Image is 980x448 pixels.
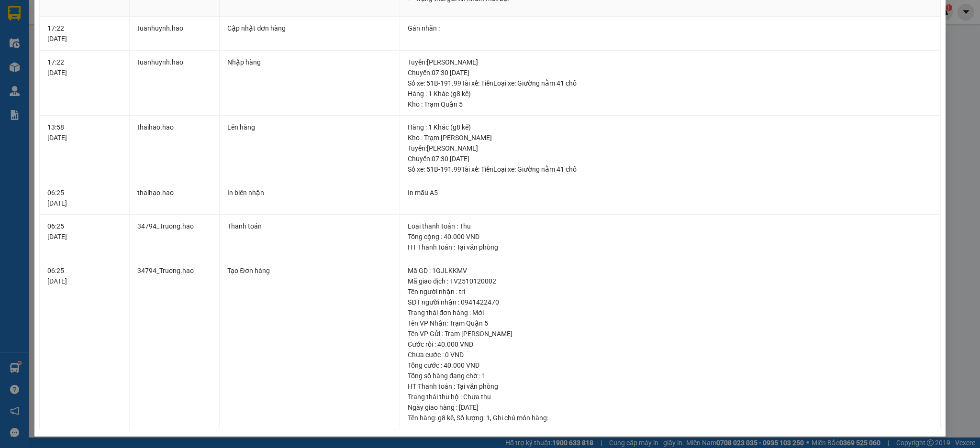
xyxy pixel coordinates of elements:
[130,259,220,430] td: 34794_Truong.hao
[47,57,122,78] div: 17:22 [DATE]
[227,23,392,33] div: Cập nhật đơn hàng
[408,187,933,198] div: In mẫu A5
[408,99,933,109] div: Kho : Trạm Quận 5
[438,414,454,422] span: g8 kê
[408,23,933,33] div: Gán nhãn :
[47,265,122,286] div: 06:25 [DATE]
[47,23,122,44] div: 17:22 [DATE]
[408,392,933,402] div: Trạng thái thu hộ : Chưa thu
[408,381,933,392] div: HT Thanh toán : Tại văn phòng
[227,221,392,231] div: Thanh toán
[486,414,490,422] span: 1
[408,402,933,413] div: Ngày giao hàng : [DATE]
[47,187,122,208] div: 06:25 [DATE]
[47,122,122,143] div: 13:58 [DATE]
[408,265,933,276] div: Mã GD : 1GJLKKMV
[408,242,933,252] div: HT Thanh toán : Tại văn phòng
[408,286,933,297] div: Tên người nhận : trí
[408,231,933,242] div: Tổng cộng : 40.000 VND
[408,276,933,286] div: Mã giao dịch : TV2510120002
[227,265,392,276] div: Tạo Đơn hàng
[408,307,933,318] div: Trạng thái đơn hàng : Mới
[408,132,933,143] div: Kho : Trạm [PERSON_NAME]
[408,371,933,381] div: Tổng số hàng đang chờ : 1
[408,413,933,423] div: Tên hàng: , Số lượng: , Ghi chú món hàng:
[47,221,122,242] div: 06:25 [DATE]
[130,17,220,51] td: tuanhuynh.hao
[227,187,392,198] div: In biên nhận
[408,221,933,231] div: Loại thanh toán : Thu
[227,57,392,67] div: Nhập hàng
[408,318,933,328] div: Tên VP Nhận: Trạm Quận 5
[130,181,220,215] td: thaihao.hao
[408,350,933,360] div: Chưa cước : 0 VND
[408,122,933,132] div: Hàng : 1 Khác (g8 kê)
[130,116,220,181] td: thaihao.hao
[408,339,933,350] div: Cước rồi : 40.000 VND
[408,88,933,99] div: Hàng : 1 Khác (g8 kê)
[408,143,933,175] div: Tuyến : [PERSON_NAME] Chuyến: 07:30 [DATE] Số xe: 51B-191.99 Tài xế: Tiền Loại xe: Giường nằm 41 chỗ
[408,360,933,371] div: Tổng cước : 40.000 VND
[408,57,933,88] div: Tuyến : [PERSON_NAME] Chuyến: 07:30 [DATE] Số xe: 51B-191.99 Tài xế: Tiền Loại xe: Giường nằm 41 chỗ
[227,122,392,132] div: Lên hàng
[130,51,220,116] td: tuanhuynh.hao
[408,328,933,339] div: Tên VP Gửi : Trạm [PERSON_NAME]
[408,297,933,307] div: SĐT người nhận : 0941422470
[130,215,220,259] td: 34794_Truong.hao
